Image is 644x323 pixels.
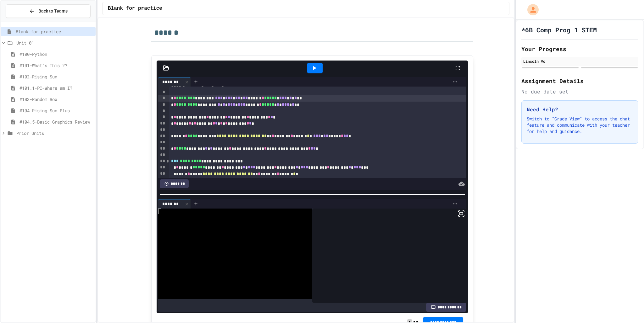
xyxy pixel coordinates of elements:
span: #103-Random Box [19,96,93,103]
h2: Assignment Details [521,77,638,85]
p: Switch to "Grade View" to access the chat feature and communicate with your teacher for help and ... [527,116,633,135]
h1: *6B Comp Prog 1 STEM [521,25,597,34]
h2: Your Progress [521,45,638,53]
span: Unit 01 [16,40,93,46]
span: #104.5-Basic Graphics Review [19,119,93,125]
span: #101-What's This ?? [19,62,93,69]
span: Blank for practice [16,28,93,35]
span: Blank for practice [108,5,162,12]
span: Back to Teams [38,8,68,14]
span: #102-Rising Sun [19,73,93,80]
span: #100-Python [19,51,93,57]
h3: Need Help? [527,106,633,113]
div: My Account [521,3,540,17]
span: Prior Units [16,130,93,136]
span: #104-Rising Sun Plus [19,107,93,114]
button: Back to Teams [6,4,91,18]
div: No due date set [521,88,638,95]
div: Lincoln Vo [523,58,636,64]
span: #101.1-PC-Where am I? [19,85,93,91]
